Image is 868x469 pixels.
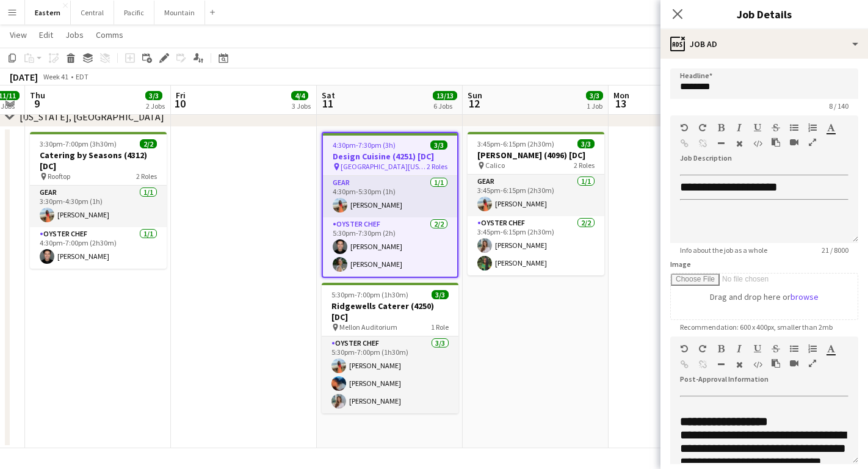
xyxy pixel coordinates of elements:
[698,344,707,354] button: Redo
[25,1,71,24] button: Eastern
[819,101,858,111] span: 8 / 140
[680,344,689,354] button: Undo
[91,27,128,43] a: Comms
[10,71,38,83] div: [DATE]
[468,132,604,275] app-job-card: 3:45pm-6:15pm (2h30m)3/3[PERSON_NAME] (4096) [DC] Calico2 RolesGear1/13:45pm-6:15pm (2h30m)[PERSO...
[433,101,457,111] div: 6 Jobs
[485,161,505,170] span: Calico
[341,162,427,171] span: [GEOGRAPHIC_DATA][US_STATE] ([GEOGRAPHIC_DATA], [GEOGRAPHIC_DATA])
[772,137,780,147] button: Paste as plain text
[71,1,114,24] button: Central
[20,111,164,123] div: [US_STATE], [GEOGRAPHIC_DATA]
[586,91,603,100] span: 3/3
[574,161,595,170] span: 2 Roles
[323,176,457,217] app-card-role: Gear1/14:30pm-5:30pm (1h)[PERSON_NAME]
[790,358,798,368] button: Insert video
[468,150,604,161] h3: [PERSON_NAME] (4096) [DC]
[10,29,27,40] span: View
[322,90,335,101] span: Sat
[735,123,743,133] button: Italic
[65,29,84,40] span: Jobs
[140,139,157,148] span: 2/2
[5,27,32,43] a: View
[30,186,167,227] app-card-role: Gear1/13:30pm-4:30pm (1h)[PERSON_NAME]
[753,139,762,148] button: HTML Code
[735,360,743,369] button: Clear Formatting
[468,216,604,275] app-card-role: Oyster Chef2/23:45pm-6:15pm (2h30m)[PERSON_NAME][PERSON_NAME]
[431,322,449,332] span: 1 Role
[322,132,458,278] app-job-card: 4:30pm-7:30pm (3h)3/3Design Cuisine (4251) [DC] [GEOGRAPHIC_DATA][US_STATE] ([GEOGRAPHIC_DATA], [...
[772,344,780,354] button: Strikethrough
[468,175,604,216] app-card-role: Gear1/13:45pm-6:15pm (2h30m)[PERSON_NAME]
[670,245,777,255] span: Info about the job as a whole
[613,90,629,101] span: Mon
[772,358,780,368] button: Paste as plain text
[30,132,167,269] app-job-card: 3:30pm-7:00pm (3h30m)2/2Catering by Seasons (4312) [DC] Rooftop2 RolesGear1/13:30pm-4:30pm (1h)[P...
[154,1,205,24] button: Mountain
[790,137,798,147] button: Insert video
[808,358,817,368] button: Fullscreen
[430,140,447,150] span: 3/3
[808,137,817,147] button: Fullscreen
[322,336,458,413] app-card-role: Oyster Chef3/35:30pm-7:00pm (1h30m)[PERSON_NAME][PERSON_NAME][PERSON_NAME]
[433,91,457,100] span: 13/13
[753,344,762,354] button: Underline
[145,91,162,100] span: 3/3
[660,6,868,22] h3: Job Details
[34,27,58,43] a: Edit
[826,344,835,354] button: Text Color
[477,139,554,148] span: 3:45pm-6:15pm (2h30m)
[670,322,842,332] span: Recommendation: 600 x 400px, smaller than 2mb
[40,139,117,148] span: 3:30pm-7:00pm (3h30m)
[808,344,817,354] button: Ordered List
[468,90,482,101] span: Sun
[772,123,780,133] button: Strikethrough
[146,101,165,111] div: 2 Jobs
[587,101,602,111] div: 1 Job
[323,217,457,277] app-card-role: Oyster Chef2/25:30pm-7:30pm (2h)[PERSON_NAME][PERSON_NAME]
[292,101,311,111] div: 3 Jobs
[136,172,157,181] span: 2 Roles
[60,27,89,43] a: Jobs
[76,72,89,81] div: EDT
[30,150,167,172] h3: Catering by Seasons (4312) [DC]
[320,96,335,111] span: 11
[40,72,71,81] span: Week 41
[114,1,154,24] button: Pacific
[176,90,186,101] span: Fri
[322,300,458,322] h3: Ridgewells Caterer (4250) [DC]
[291,91,308,100] span: 4/4
[812,245,858,255] span: 21 / 8000
[735,139,743,148] button: Clear Formatting
[333,140,396,150] span: 4:30pm-7:30pm (3h)
[753,123,762,133] button: Underline
[735,344,743,354] button: Italic
[612,96,629,111] span: 13
[466,96,482,111] span: 12
[717,139,725,148] button: Horizontal Line
[322,283,458,413] app-job-card: 5:30pm-7:00pm (1h30m)3/3Ridgewells Caterer (4250) [DC] Mellon Auditorium1 RoleOyster Chef3/35:30p...
[427,162,447,171] span: 2 Roles
[808,123,817,133] button: Ordered List
[30,90,45,101] span: Thu
[323,151,457,162] h3: Design Cuisine (4251) [DC]
[717,344,725,354] button: Bold
[753,360,762,369] button: HTML Code
[30,227,167,269] app-card-role: Oyster Chef1/14:30pm-7:00pm (2h30m)[PERSON_NAME]
[577,139,595,148] span: 3/3
[660,29,868,59] div: Job Ad
[698,123,707,133] button: Redo
[331,290,408,299] span: 5:30pm-7:00pm (1h30m)
[96,29,123,40] span: Comms
[174,96,186,111] span: 10
[717,360,725,369] button: Horizontal Line
[39,29,53,40] span: Edit
[826,123,835,133] button: Text Color
[790,123,798,133] button: Unordered List
[339,322,397,332] span: Mellon Auditorium
[48,172,70,181] span: Rooftop
[432,290,449,299] span: 3/3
